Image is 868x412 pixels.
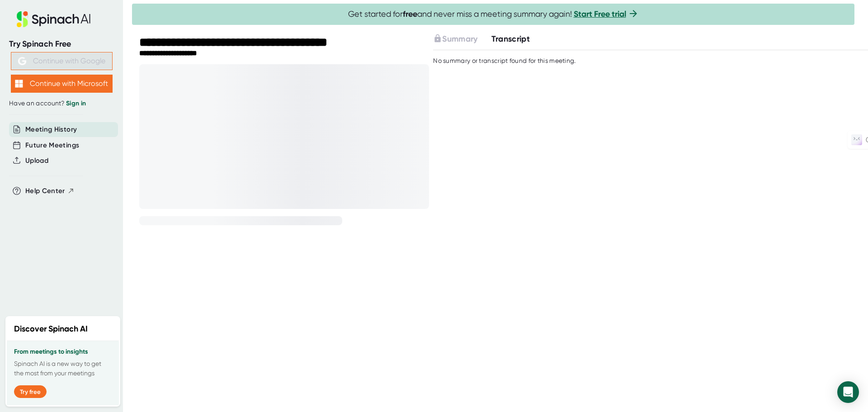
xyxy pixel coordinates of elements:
button: Summary [433,33,477,45]
button: Meeting History [25,124,77,135]
div: Upgrade to access [433,33,491,45]
button: Try free [14,385,47,398]
b: free [403,9,417,19]
span: Help Center [25,186,65,196]
button: Upload [25,156,48,166]
button: Continue with Microsoft [11,75,113,93]
a: Sign in [66,99,86,107]
button: Transcript [491,33,530,45]
h3: From meetings to insights [14,348,112,355]
a: Start Free trial [574,9,626,19]
button: Future Meetings [25,140,79,151]
span: Transcript [491,34,530,44]
span: Summary [442,34,477,44]
button: Help Center [25,186,75,196]
div: Have an account? [9,99,114,108]
button: Continue with Google [11,52,113,70]
img: Aehbyd4JwY73AAAAAElFTkSuQmCC [18,57,26,65]
div: No summary or transcript found for this meeting. [433,57,576,65]
div: Open Intercom Messenger [837,381,859,403]
span: Get started for and never miss a meeting summary again! [348,9,639,19]
h2: Discover Spinach AI [14,323,88,335]
p: Spinach AI is a new way to get the most from your meetings [14,359,112,378]
div: Try Spinach Free [9,39,114,49]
